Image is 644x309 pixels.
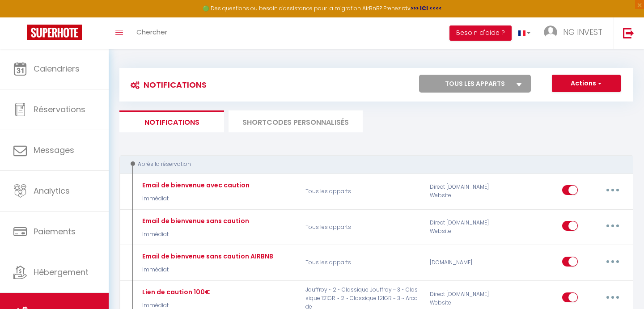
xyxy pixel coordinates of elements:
[136,27,167,37] span: Chercher
[140,180,250,190] div: Email de bienvenue avec caution
[34,104,85,115] span: Réservations
[126,75,207,95] h3: Notifications
[140,287,210,297] div: Lien de caution 100€
[140,230,249,239] p: Immédiat
[300,214,424,240] p: Tous les apparts
[300,178,424,204] p: Tous les apparts
[34,226,76,237] span: Paiements
[424,250,507,276] div: [DOMAIN_NAME]
[34,144,74,156] span: Messages
[27,25,82,40] img: Super Booking
[140,216,249,226] div: Email de bienvenue sans caution
[544,25,557,39] img: ...
[140,195,250,203] p: Immédiat
[34,185,70,196] span: Analytics
[229,110,363,132] li: SHORTCODES PERSONNALISÉS
[424,178,507,204] div: Direct [DOMAIN_NAME] Website
[424,214,507,240] div: Direct [DOMAIN_NAME] Website
[140,251,273,261] div: Email de bienvenue sans caution AIRBNB
[449,25,512,41] button: Besoin d'aide ?
[563,26,602,38] span: NG INVEST
[552,75,621,93] button: Actions
[300,250,424,276] p: Tous les apparts
[623,27,634,38] img: logout
[140,266,273,274] p: Immédiat
[537,17,614,49] a: ... NG INVEST
[34,267,89,278] span: Hébergement
[411,4,442,12] a: >>> ICI <<<<
[119,110,224,132] li: Notifications
[130,17,174,49] a: Chercher
[34,63,80,74] span: Calendriers
[128,160,615,169] div: Après la réservation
